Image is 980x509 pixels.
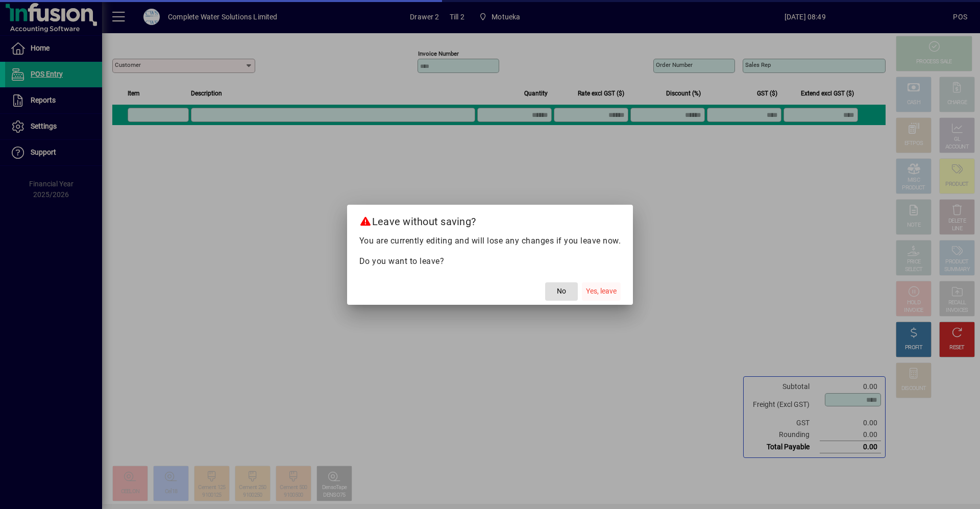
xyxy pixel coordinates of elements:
[582,282,621,301] button: Yes, leave
[545,282,578,301] button: No
[359,255,621,268] p: Do you want to leave?
[359,235,621,247] p: You are currently editing and will lose any changes if you leave now.
[586,286,617,297] span: Yes, leave
[557,286,566,297] span: No
[347,205,633,234] h2: Leave without saving?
